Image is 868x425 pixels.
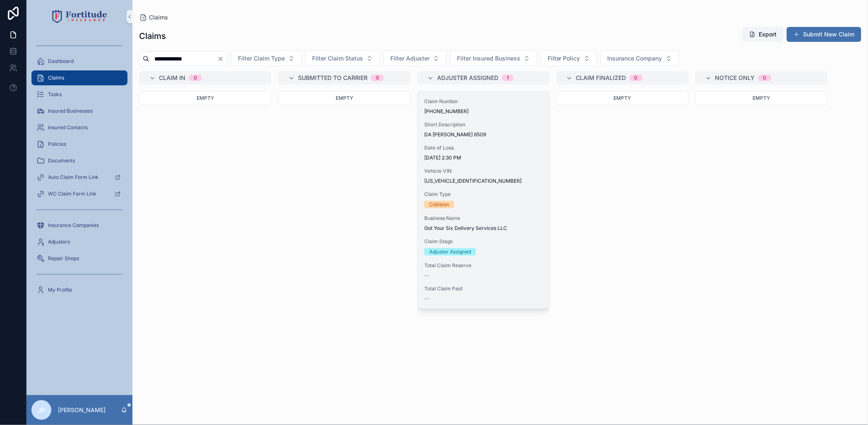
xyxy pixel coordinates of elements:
[31,218,127,233] a: Insurance Companies
[424,178,543,184] span: [US_VEHICLE_IDENTIFICATION_NUMBER]
[194,75,197,81] div: 0
[231,51,302,66] button: Select Button
[312,54,363,63] span: Filter Claim Status
[424,262,543,269] span: Total Claim Reserve
[197,95,214,101] span: Empty
[31,120,127,135] a: Insured Contacts
[608,54,662,63] span: Insurance Company
[635,75,638,81] div: 0
[48,174,99,181] span: Auto Claim Form Link
[424,191,543,198] span: Claim Type
[390,54,430,63] span: Filter Adjuster
[424,238,543,245] span: Claim Stage
[48,157,75,164] span: Documents
[31,153,127,168] a: Documents
[48,91,62,98] span: Tasks
[507,75,509,81] div: 1
[48,58,74,65] span: Dashboard
[31,87,127,102] a: Tasks
[48,255,79,262] span: Repair Shops
[424,225,543,232] span: Got Your Six Delivery Services LLC
[48,239,70,245] span: Adjusters
[48,75,64,81] span: Claims
[424,285,543,292] span: Total Claim Paid
[31,104,127,118] a: Insured Businesses
[424,131,543,138] span: DA [PERSON_NAME] 6509
[715,74,755,82] span: Notice Only
[159,74,185,82] span: Claim In
[614,95,631,101] span: Empty
[58,406,106,414] p: [PERSON_NAME]
[429,201,449,208] div: Collision
[424,145,543,151] span: Date of Loss
[31,170,127,185] a: Auto Claim Form Link
[424,108,543,115] span: [PHONE_NUMBER]
[48,287,72,293] span: My Profile
[238,54,285,63] span: Filter Claim Type
[576,74,626,82] span: Claim Finalized
[787,27,861,42] button: Submit New Claim
[48,141,66,147] span: Policies
[424,272,429,279] span: --
[437,74,498,82] span: Adjuster Assigned
[52,10,107,23] img: App logo
[305,51,380,66] button: Select Button
[548,54,580,63] span: Filter Policy
[424,215,543,222] span: Business Name
[383,51,447,66] button: Select Button
[48,108,93,114] span: Insured Businesses
[26,33,132,308] div: scrollable content
[424,98,543,105] span: Claim Number
[31,70,127,85] a: Claims
[376,75,379,81] div: 0
[429,248,471,256] div: Adjuster Assigned
[31,251,127,266] a: Repair Shops
[31,283,127,297] a: My Profile
[48,222,99,229] span: Insurance Companies
[31,186,127,201] a: WC Claim Form Link
[298,74,368,82] span: Submitted to Carrier
[417,91,550,309] a: Claim Number[PHONE_NUMBER]Short DescriptionDA [PERSON_NAME] 6509Date of Loss[DATE] 2:30 PMVehicle...
[424,295,429,302] span: --
[424,155,543,161] span: [DATE] 2:30 PM
[48,124,88,131] span: Insured Contacts
[31,137,127,152] a: Policies
[457,54,520,63] span: Filter Insured Business
[424,168,543,174] span: Vehicle VIN
[139,13,168,22] a: Claims
[763,75,767,81] div: 0
[139,30,166,42] h1: Claims
[31,234,127,249] a: Adjusters
[336,95,353,101] span: Empty
[48,191,96,197] span: WC Claim Form Link
[753,95,770,101] span: Empty
[743,27,784,42] button: Export
[217,56,227,62] button: Clear
[31,54,127,69] a: Dashboard
[149,13,168,22] span: Claims
[601,51,679,66] button: Select Button
[541,51,597,66] button: Select Button
[424,121,543,128] span: Short Description
[38,405,46,415] span: JP
[450,51,537,66] button: Select Button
